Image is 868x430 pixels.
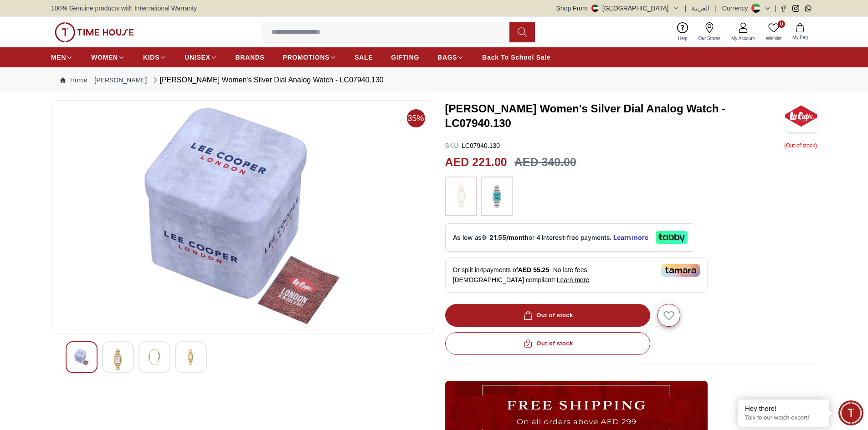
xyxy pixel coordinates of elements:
[760,20,787,44] a: 0Wishlist
[236,53,265,62] span: BRANDS
[518,266,549,273] span: AED 55.25
[110,349,126,370] img: Lee Cooper Women's Silver Dial Analog Watch - LC07940.130
[391,53,419,62] span: GIFTING
[762,35,785,42] span: Wishlist
[445,257,708,293] div: Or split in 4 payments of - No late fees, [DEMOGRAPHIC_DATA] compliant!
[805,5,812,12] a: Whatsapp
[185,53,210,62] span: UNISEX
[391,49,419,66] a: GIFTING
[60,76,87,85] a: Home
[775,4,776,13] span: |
[838,400,863,425] div: Chat Widget
[778,20,785,28] span: 0
[722,4,752,13] div: Currency
[445,101,786,131] h3: [PERSON_NAME] Women's Silver Dial Analog Watch - LC07940.130
[482,49,550,66] a: Back To School Sale
[91,53,118,62] span: WOMEN
[146,349,163,365] img: Lee Cooper Women's Silver Dial Analog Watch - LC07940.130
[482,53,550,62] span: Back To School Sale
[73,349,90,365] img: Lee Cooper Women's Silver Dial Analog Watch - LC07940.130
[437,53,457,62] span: BAGS
[787,21,813,43] button: My Bag
[51,67,817,93] nav: Breadcrumb
[673,20,693,44] a: Help
[780,5,787,12] a: Facebook
[715,4,717,13] span: |
[51,49,73,66] a: MEN
[437,49,464,66] a: BAGS
[591,5,599,12] img: United Arab Emirates
[151,75,384,86] div: [PERSON_NAME] Women's Silver Dial Analog Watch - LC07940.130
[354,49,373,66] a: SALE
[407,109,425,127] span: 35%
[51,4,197,13] span: 100% Genuine products with International Warranty
[685,4,687,13] span: |
[792,5,799,12] a: Instagram
[557,276,590,283] span: Learn more
[445,142,460,149] span: SKU :
[450,181,473,212] img: ...
[693,20,726,44] a: Our Stores
[445,154,507,171] h2: AED 221.00
[785,100,817,132] img: Lee Cooper Women's Silver Dial Analog Watch - LC07940.130
[514,154,576,171] h3: AED 340.00
[789,34,812,41] span: My Bag
[556,4,679,13] button: Shop From[GEOGRAPHIC_DATA]
[745,414,822,422] p: Talk to our watch expert!
[143,53,159,62] span: KIDS
[445,141,500,150] p: LC07940.130
[674,35,691,42] span: Help
[784,141,817,150] p: ( Out of stock )
[283,53,330,62] span: PROMOTIONS
[692,4,709,13] button: العربية
[183,349,199,365] img: Lee Cooper Women's Silver Dial Analog Watch - LC07940.130
[661,264,700,277] img: Tamara
[485,181,508,212] img: ...
[51,53,66,62] span: MEN
[94,76,147,85] a: [PERSON_NAME]
[745,404,822,413] div: Hey there!
[91,49,125,66] a: WOMEN
[59,108,426,326] img: Lee Cooper Women's Silver Dial Analog Watch - LC07940.130
[283,49,337,66] a: PROMOTIONS
[728,35,759,42] span: My Account
[185,49,217,66] a: UNISEX
[55,22,134,42] img: ...
[354,53,373,62] span: SALE
[236,49,265,66] a: BRANDS
[695,35,724,42] span: Our Stores
[143,49,166,66] a: KIDS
